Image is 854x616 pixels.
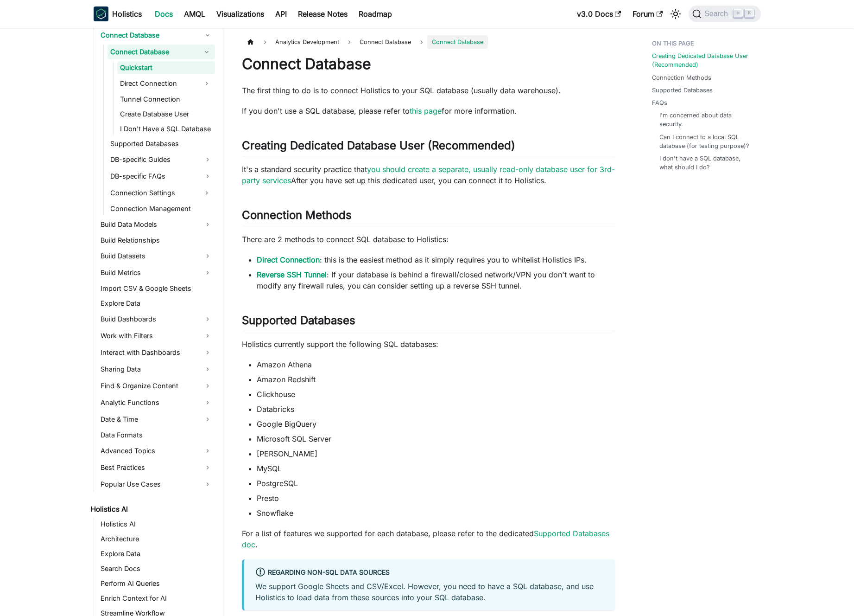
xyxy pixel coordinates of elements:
[257,478,615,489] li: PostgreSQL
[211,6,270,21] a: Visualizations
[652,86,713,95] a: Supported Databases
[108,137,215,150] a: Supported Databases
[98,28,215,43] a: Connect Database
[98,547,215,560] a: Explore Data
[88,503,215,516] a: Holistics AI
[98,477,215,492] a: Popular Use Cases
[98,533,215,545] a: Architecture
[255,581,604,603] p: We support Google Sheets and CSV/Excel. However, you need to have a SQL database, and use Holisti...
[98,412,215,427] a: Date & Time
[108,45,198,59] a: Connect Database
[627,6,668,21] a: Forum
[98,297,215,310] a: Explore Data
[242,314,615,331] h2: Supported Databases
[271,35,344,49] span: Analytics Development
[94,6,108,21] img: Holistics
[689,6,760,22] button: Search (Command+K)
[745,9,754,18] kbd: K
[98,379,215,393] a: Find & Organize Content
[242,208,615,226] h2: Connection Methods
[652,73,711,82] a: Connection Methods
[255,567,604,579] div: Regarding non-SQL data sources
[98,328,215,343] a: Work with Filters
[117,122,215,135] a: I Don't Have a SQL Database
[117,108,215,121] a: Create Database User
[257,269,615,291] li: : If your database is behind a firewall/closed network/VPN you don't want to modify any firewall ...
[98,282,215,295] a: Import CSV & Google Sheets
[257,359,615,370] li: Amazon Athena
[198,45,215,59] button: Collapse sidebar category 'Connect Database'
[98,592,215,605] a: Enrich Context for AI
[242,164,615,186] p: It's a standard security practice that After you have set up this dedicated user, you can connect...
[292,6,353,21] a: Release Notes
[178,6,211,21] a: AMQL
[659,111,752,128] a: I'm concerned about data security.
[571,6,627,21] a: v3.0 Docs
[98,312,215,327] a: Build Dashboards
[242,234,615,245] p: There are 2 methods to connect SQL database to Holistics:
[257,389,615,400] li: Clickhouse
[108,152,215,167] a: DB-specific Guides
[257,374,615,385] li: Amazon Redshift
[117,93,215,106] a: Tunnel Connection
[242,35,615,49] nav: Breadcrumbs
[108,169,215,184] a: DB-specific FAQs
[242,35,259,49] a: Home page
[242,85,615,96] p: The first thing to do is to connect Holistics to your SQL database (usually data warehouse).
[242,529,609,549] a: Supported Databases doc
[84,28,223,616] nav: Docs sidebar
[149,6,178,21] a: Docs
[98,249,215,263] a: Build Datasets
[257,507,615,519] li: Snowflake
[98,265,215,280] a: Build Metrics
[98,443,215,458] a: Advanced Topics
[98,234,215,247] a: Build Relationships
[98,217,215,232] a: Build Data Models
[353,6,398,21] a: Roadmap
[257,404,615,415] li: Databricks
[98,518,215,531] a: Holistics AI
[117,76,198,91] a: Direct Connection
[98,345,215,360] a: Interact with Dashboards
[652,51,755,69] a: Creating Dedicated Database User (Recommended)
[257,255,320,264] a: Direct Connection
[270,6,292,21] a: API
[257,463,615,474] li: MySQL
[98,577,215,590] a: Perform AI Queries
[410,106,442,115] a: this page
[652,98,667,107] a: FAQs
[98,562,215,575] a: Search Docs
[355,35,416,49] span: Connect Database
[108,202,215,215] a: Connection Management
[257,418,615,430] li: Google BigQuery
[98,460,215,475] a: Best Practices
[117,61,215,74] a: Quickstart
[427,35,488,49] span: Connect Database
[242,105,615,116] p: If you don't use a SQL database, please refer to for more information.
[257,270,327,279] a: Reverse SSH Tunnel
[734,9,743,18] kbd: ⌘
[98,429,215,442] a: Data Formats
[242,139,615,156] h2: Creating Dedicated Database User (Recommended)
[659,133,752,150] a: Can I connect to a local SQL database (for testing purpose)?
[242,528,615,550] p: For a list of features we supported for each database, please refer to the dedicated .
[242,339,615,350] p: Holistics currently support the following SQL databases:
[659,154,752,172] a: I don't have a SQL database, what should I do?
[702,10,734,18] span: Search
[668,6,683,21] button: Switch between dark and light mode (currently light mode)
[257,433,615,444] li: Microsoft SQL Server
[257,448,615,459] li: [PERSON_NAME]
[257,254,615,265] li: : this is the easiest method as it simply requires you to whitelist Holistics IPs.
[112,8,142,19] b: Holistics
[198,76,215,91] button: Expand sidebar category 'Direct Connection'
[257,493,615,504] li: Presto
[98,362,215,377] a: Sharing Data
[108,186,198,200] a: Connection Settings
[198,186,215,200] button: Expand sidebar category 'Connection Settings'
[94,6,142,21] a: HolisticsHolistics
[98,395,215,410] a: Analytic Functions
[242,55,615,73] h1: Connect Database
[242,165,615,185] a: you should create a separate, usually read-only database user for 3rd-party services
